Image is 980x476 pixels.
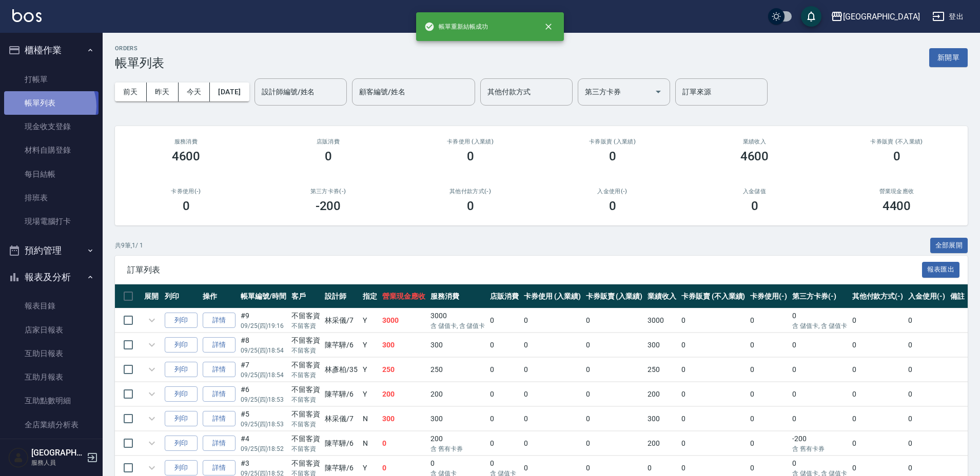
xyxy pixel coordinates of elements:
[850,358,906,382] td: 0
[790,407,850,431] td: 0
[609,199,616,213] h3: 0
[291,335,320,346] div: 不留客資
[428,308,488,333] td: 3000
[4,264,99,291] button: 報表及分析
[4,91,99,115] a: 帳單列表
[906,431,948,456] td: 0
[487,284,521,308] th: 店販消費
[4,162,99,186] a: 每日結帳
[31,448,84,458] h5: [GEOGRAPHIC_DATA]
[147,82,179,101] button: 昨天
[322,284,360,308] th: 設計師
[827,6,924,27] button: [GEOGRAPHIC_DATA]
[210,82,249,101] button: [DATE]
[790,284,850,308] th: 第三方卡券(-)
[31,458,84,467] p: 服務人員
[748,407,790,431] td: 0
[241,321,286,330] p: 09/25 (四) 19:16
[115,82,147,101] button: 前天
[748,358,790,382] td: 0
[850,382,906,406] td: 0
[521,333,583,357] td: 0
[583,382,645,406] td: 0
[748,431,790,456] td: 0
[790,333,850,357] td: 0
[203,386,236,402] a: 詳情
[291,395,320,404] p: 不留客資
[238,382,289,406] td: #6
[748,284,790,308] th: 卡券使用(-)
[291,458,320,469] div: 不留客資
[238,333,289,357] td: #8
[4,37,99,64] button: 櫃檯作業
[790,358,850,382] td: 0
[291,370,320,380] p: 不留客資
[930,238,968,254] button: 全部展開
[165,362,198,378] button: 列印
[165,411,198,427] button: 列印
[679,431,748,456] td: 0
[179,82,210,101] button: 今天
[380,358,428,382] td: 250
[467,149,474,163] h3: 0
[4,115,99,138] a: 現金收支登錄
[521,407,583,431] td: 0
[291,346,320,355] p: 不留客資
[269,188,387,195] h2: 第三方卡券(-)
[428,284,488,308] th: 服務消費
[679,358,748,382] td: 0
[380,333,428,357] td: 300
[4,68,99,91] a: 打帳單
[360,407,380,431] td: N
[291,360,320,370] div: 不留客資
[360,284,380,308] th: 指定
[238,358,289,382] td: #7
[467,199,474,213] h3: 0
[696,138,813,145] h2: 業績收入
[850,333,906,357] td: 0
[241,370,286,380] p: 09/25 (四) 18:54
[521,308,583,333] td: 0
[380,382,428,406] td: 200
[751,199,758,213] h3: 0
[411,138,529,145] h2: 卡券使用 (入業績)
[906,407,948,431] td: 0
[790,431,850,456] td: -200
[241,420,286,429] p: 09/25 (四) 18:53
[360,308,380,333] td: Y
[583,431,645,456] td: 0
[645,308,679,333] td: 3000
[115,56,164,70] h3: 帳單列表
[487,407,521,431] td: 0
[322,358,360,382] td: 林彥柏 /35
[142,284,162,308] th: 展開
[792,444,847,453] p: 含 舊有卡券
[4,413,99,437] a: 全店業績分析表
[748,382,790,406] td: 0
[380,284,428,308] th: 營業現金應收
[115,241,143,250] p: 共 9 筆, 1 / 1
[838,188,955,195] h2: 營業現金應收
[4,186,99,210] a: 排班表
[165,313,198,328] button: 列印
[241,395,286,404] p: 09/25 (四) 18:53
[203,460,236,476] a: 詳情
[850,407,906,431] td: 0
[790,382,850,406] td: 0
[838,138,955,145] h2: 卡券販賣 (不入業績)
[127,188,245,195] h2: 卡券使用(-)
[200,284,238,308] th: 操作
[115,45,164,52] h2: ORDERS
[428,407,488,431] td: 300
[8,447,29,468] img: Person
[172,149,201,163] h3: 4600
[645,431,679,456] td: 200
[127,265,922,275] span: 訂單列表
[411,188,529,195] h2: 其他付款方式(-)
[929,52,968,62] a: 新開單
[679,284,748,308] th: 卡券販賣 (不入業績)
[428,333,488,357] td: 300
[906,382,948,406] td: 0
[748,308,790,333] td: 0
[843,10,920,23] div: [GEOGRAPHIC_DATA]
